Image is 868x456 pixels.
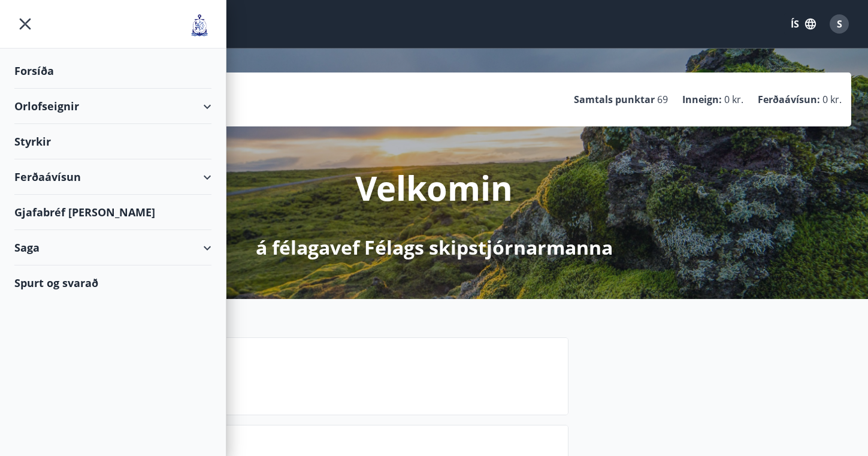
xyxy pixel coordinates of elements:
[14,53,211,89] div: Forsíða
[14,89,211,124] div: Orlofseignir
[822,93,842,106] span: 0 kr.
[682,93,722,106] p: Inneign :
[574,93,655,106] p: Samtals punktar
[837,17,842,31] span: S
[14,159,211,195] div: Ferðaávísun
[14,230,211,265] div: Saga
[14,13,36,35] button: menu
[14,124,211,159] div: Styrkir
[14,195,211,230] div: Gjafabréf [PERSON_NAME]
[256,234,613,261] p: á félagavef Félags skipstjórnarmanna
[825,10,854,38] button: S
[187,13,211,37] img: union_logo
[355,165,513,210] p: Velkomin
[105,368,558,388] p: Næstu helgi
[657,93,668,106] span: 69
[724,93,743,106] span: 0 kr.
[784,13,822,35] button: ÍS
[758,93,820,106] p: Ferðaávísun :
[14,265,211,300] div: Spurt og svarað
